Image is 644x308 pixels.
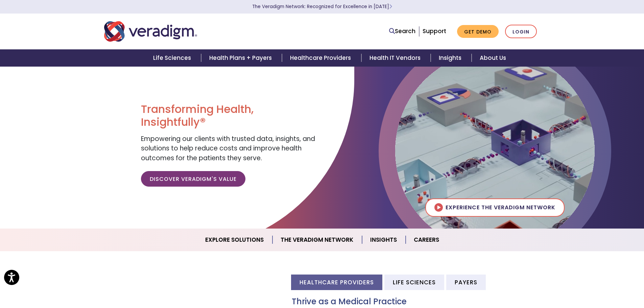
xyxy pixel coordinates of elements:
[362,231,406,248] a: Insights
[361,49,431,67] a: Health IT Vendors
[431,49,472,67] a: Insights
[141,171,245,187] a: Discover Veradigm's Value
[291,275,382,290] li: Healthcare Providers
[292,297,540,307] h3: Thrive as a Medical Practice
[272,231,362,248] a: The Veradigm Network
[384,275,444,290] li: Life Sciences
[145,49,201,67] a: Life Sciences
[282,49,361,67] a: Healthcare Providers
[457,25,499,38] a: Get Demo
[197,231,272,248] a: Explore Solutions
[472,49,514,67] a: About Us
[141,103,317,129] h1: Transforming Health, Insightfully®
[389,3,392,10] span: Learn More
[104,20,197,43] img: Veradigm logo
[252,3,392,10] a: The Veradigm Network: Recognized for Excellence in [DATE]Learn More
[423,27,446,35] a: Support
[446,275,486,290] li: Payers
[505,25,537,39] a: Login
[406,231,447,248] a: Careers
[141,134,315,163] span: Empowering our clients with trusted data, insights, and solutions to help reduce costs and improv...
[201,49,282,67] a: Health Plans + Payers
[389,27,415,36] a: Search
